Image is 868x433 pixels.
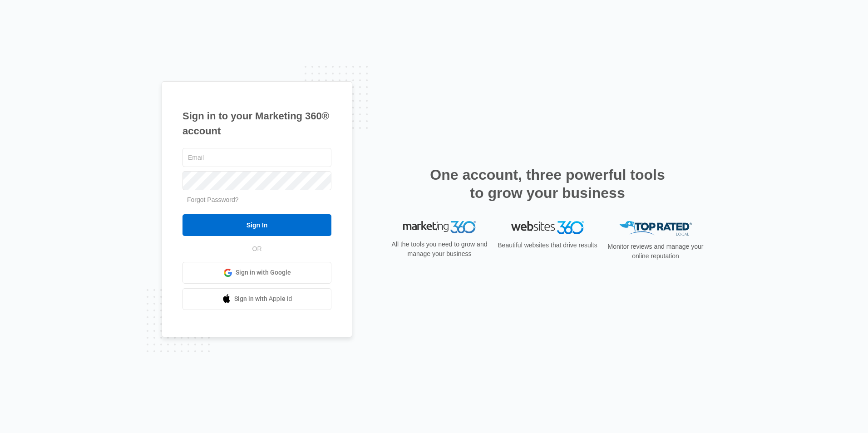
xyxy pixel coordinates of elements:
[389,240,490,259] p: All the tools you need to grow and manage your business
[403,221,476,234] img: Marketing 360
[182,148,331,167] input: Email
[182,262,331,284] a: Sign in with Google
[182,108,331,138] h1: Sign in to your Marketing 360® account
[236,268,291,277] span: Sign in with Google
[497,241,598,250] p: Beautiful websites that drive results
[182,214,331,236] input: Sign In
[187,196,239,203] a: Forgot Password?
[246,244,268,254] span: OR
[619,221,692,236] img: Top Rated Local
[605,242,706,261] p: Monitor reviews and manage your online reputation
[427,166,668,202] h2: One account, three powerful tools to grow your business
[234,294,292,304] span: Sign in with Apple Id
[511,221,584,234] img: Websites 360
[182,288,331,310] a: Sign in with Apple Id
